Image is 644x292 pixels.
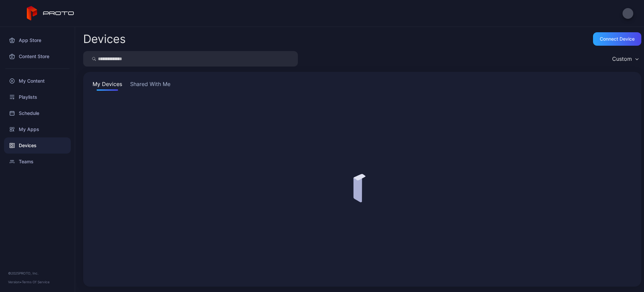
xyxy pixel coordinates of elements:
button: My Devices [91,80,123,91]
a: App Store [4,32,71,48]
span: Version • [8,280,22,284]
button: Shared With Me [129,80,172,91]
a: Schedule [4,105,71,121]
div: Connect device [600,36,635,42]
a: My Content [4,73,71,89]
div: Custom [612,55,632,62]
a: Content Store [4,48,71,65]
a: Playlists [4,89,71,105]
button: Custom [609,51,641,67]
a: Terms Of Service [22,280,50,284]
a: My Apps [4,121,71,137]
div: © 2025 PROTO, Inc. [8,270,67,276]
button: Connect device [593,32,641,46]
a: Devices [4,137,71,154]
a: Teams [4,154,71,170]
h2: Devices [83,33,126,45]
